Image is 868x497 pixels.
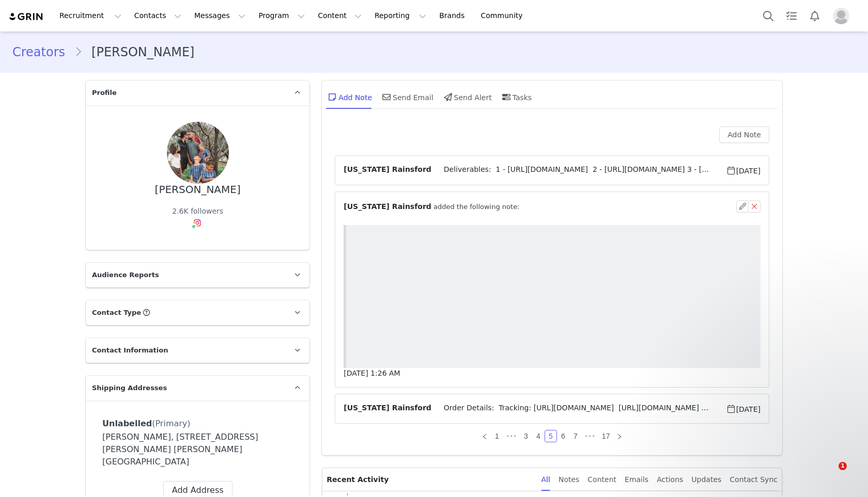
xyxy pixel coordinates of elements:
[520,430,532,442] li: 3
[500,85,532,109] div: Tasks
[545,430,557,442] li: 5
[380,85,433,109] div: Send Email
[582,430,598,442] span: •••
[657,468,683,491] div: Actions
[598,430,614,442] li: 17
[757,4,780,27] button: Search
[569,430,582,442] li: 7
[582,430,598,442] li: Next 5 Pages
[433,4,474,27] a: Brands
[92,383,167,393] span: Shipping Addresses
[570,430,581,442] a: 7
[599,430,613,442] a: 17
[12,43,74,61] a: Creators
[188,4,252,27] button: Messages
[803,4,826,27] button: Notifications
[475,4,534,27] a: Community
[152,419,190,428] span: (Primary)
[503,430,520,442] span: •••
[719,126,769,143] button: Add Note
[172,206,223,217] div: 2.6K followers
[102,431,293,468] div: [PERSON_NAME], [STREET_ADDRESS][PERSON_NAME] [PERSON_NAME][GEOGRAPHIC_DATA]
[155,184,241,196] div: [PERSON_NAME]
[520,430,532,442] a: 3
[587,468,616,491] div: Content
[557,430,569,442] li: 6
[839,462,847,470] span: 1
[92,270,159,280] span: Audience Reports
[442,85,492,109] div: Send Alert
[541,468,550,491] div: All
[344,369,400,377] span: [DATE] 1:26 AM
[368,4,432,27] button: Reporting
[651,397,858,469] iframe: Intercom notifications message
[252,4,311,27] button: Program
[431,403,726,415] span: Order Details: Tracking: [URL][DOMAIN_NAME] [URL][DOMAIN_NAME] WEB0049066904 20362384-01 CROCS Cr...
[344,403,431,415] span: [US_STATE] Rainsford
[616,434,623,440] i: icon: right
[827,8,860,24] button: Profile
[92,308,141,318] span: Contact Type
[532,430,545,442] li: 4
[545,430,556,442] a: 5
[559,468,579,491] div: Notes
[691,468,721,491] div: Updates
[344,201,519,212] span: ⁨ ⁩ added the following note:
[557,430,569,442] a: 6
[92,345,168,356] span: Contact Information
[128,4,188,27] button: Contacts
[503,430,520,442] li: Previous 5 Pages
[730,468,778,491] div: Contact Sync
[102,419,152,428] span: Unlabelled
[344,202,431,211] span: [US_STATE] Rainsford
[431,164,726,177] span: Deliverables: 1 - [URL][DOMAIN_NAME] 2 - [URL][DOMAIN_NAME] 3 - [URL][DOMAIN_NAME] 4 - [URL][DOMA...
[833,8,849,24] img: placeholder-profile.jpg
[344,164,431,177] span: [US_STATE] Rainsford
[625,468,648,491] div: Emails
[613,430,626,442] li: Next Page
[817,462,842,487] iframe: Intercom live chat
[478,430,491,442] li: Previous Page
[92,88,117,98] span: Profile
[312,4,368,27] button: Content
[780,4,803,27] a: Tasks
[326,85,372,109] div: Add Note
[482,434,488,440] i: icon: left
[491,430,503,442] a: 1
[327,468,533,491] p: Recent Activity
[726,164,761,177] span: [DATE]
[53,4,128,27] button: Recruitment
[491,430,503,442] li: 1
[533,430,544,442] a: 4
[8,12,44,22] img: grin logo
[167,122,229,184] img: 47ef756e-2a8b-477b-b4d5-93f8d6809342.jpg
[193,219,202,227] img: instagram.svg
